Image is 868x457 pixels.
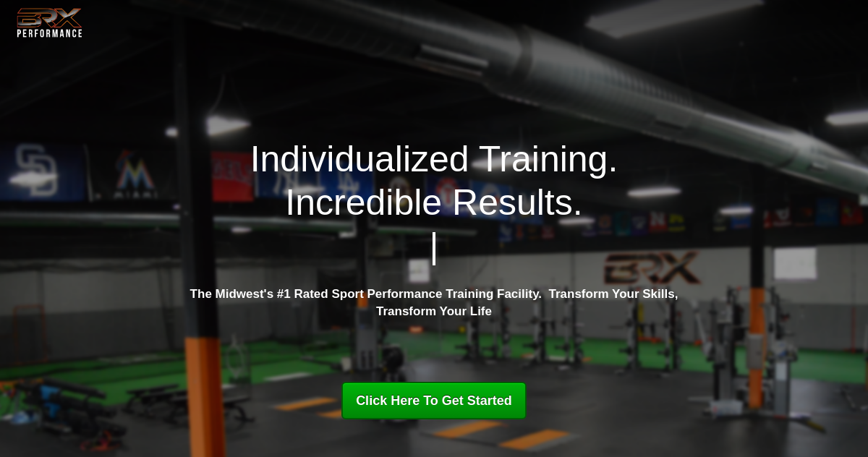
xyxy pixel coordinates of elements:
strong: The Midwest's #1 Rated Sport Performance Training Facility. Transform Your Skills, Transform Your... [190,287,678,318]
a: Click Here To Get Started [341,382,527,419]
h1: Individualized Training. Incredible Results. [170,137,697,268]
span: | [430,226,439,266]
span: Click Here To Get Started [356,393,512,408]
img: BRX Transparent Logo-2 [14,5,85,40]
